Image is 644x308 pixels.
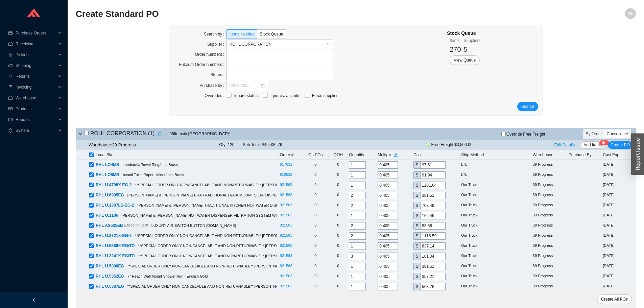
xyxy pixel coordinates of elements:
[155,132,164,136] span: edit
[32,298,36,302] span: left
[460,180,531,190] td: Our Truck
[16,82,56,93] span: Invoicing
[329,282,348,292] td: 0
[413,182,420,189] div: $
[96,172,119,177] span: RHL LO8MB
[302,221,329,231] td: 0
[121,213,309,217] span: [PERSON_NAME] & [PERSON_NAME] HOT WATER DISPENSER FILTRATION SYSTEM WITH U.PRF1 FILTER
[280,243,292,247] a: 921563
[84,129,164,139] h4: ROHL CORPORATION
[302,190,329,200] td: 0
[413,202,420,209] div: $
[601,261,636,271] td: [DATE]
[454,57,476,64] span: View Queue
[567,150,602,160] th: Purchase By
[601,296,628,303] span: Create All POs
[413,192,420,199] div: $
[601,231,636,241] td: [DATE]
[521,103,534,110] span: Search
[302,170,329,180] td: 0
[413,273,420,280] div: $
[135,234,487,238] span: **SPECIAL ORDER ONLY NON-CANCELABLE AND NON-RETURNABLE** [PERSON_NAME] & [PERSON_NAME] TRADITIONA...
[378,151,411,158] div: Multiplier
[302,150,329,160] th: On POs
[205,91,226,100] label: Overrides
[552,141,578,149] button: Edit Details
[302,251,329,261] td: 0
[413,161,420,169] div: $
[229,40,330,49] span: ROHL CORPORATION
[228,142,235,147] span: 120
[329,150,348,160] th: QOH
[583,130,604,138] div: By Order
[531,231,567,241] td: 39 Progress
[531,190,567,200] td: 39 Progress
[601,200,636,211] td: [DATE]
[302,231,329,241] td: 0
[280,213,292,217] a: 921563
[460,200,531,211] td: Our Truck
[204,29,226,39] label: Search by
[531,170,567,180] td: 39 Progress
[601,190,636,200] td: [DATE]
[413,263,420,270] div: $
[8,85,13,89] span: book
[96,151,114,158] span: Local Sku
[309,92,340,99] span: Force supplier
[464,37,481,44] div: Suppliers
[601,160,636,170] td: [DATE]
[8,107,13,111] span: read
[127,274,208,278] span: 7" Reach Wall Mount Shower Arm - English Gold
[302,241,329,251] td: 0
[207,40,226,49] label: Supplier:
[96,264,124,268] span: RHL U.5800EG
[460,251,531,261] td: Our Truck
[135,183,506,187] span: **SPECIAL ORDER ONLY NON-CANCELABLE AND NON-RETURNABLE** [PERSON_NAME] & [PERSON_NAME] ERA WALL M...
[127,284,520,288] span: **SPECIAL ORDER ONLY NON-CANCELABLE AND NON-RETURNABLE** [PERSON_NAME] & [PERSON_NAME] INCLINED H...
[302,200,329,211] td: 0
[280,274,292,278] a: 921563
[412,150,460,160] th: Cost
[601,241,636,251] td: [DATE]
[531,241,567,251] td: 39 Progress
[611,142,630,148] span: Create PO
[96,254,135,258] span: RHL U.3241X-EG/TO
[219,142,226,147] span: Qty:
[280,193,292,197] a: 921563
[531,271,567,282] td: 39 Progress
[348,150,376,160] th: Quantity
[127,193,287,197] span: [PERSON_NAME] & [PERSON_NAME] ERA TRADITIONAL DECK MOUNT SOAP DISPENSER
[16,49,56,60] span: Picking
[601,282,636,292] td: [DATE]
[597,294,632,304] button: Create All POs
[16,71,56,82] span: Returns
[179,60,227,69] label: Fulcrum Order numbers
[280,203,292,207] a: 921563
[460,190,531,200] td: Our Truck
[280,223,292,227] a: 921563
[329,251,348,261] td: 0
[581,141,604,149] button: Add Items
[280,264,292,268] a: 921563
[302,271,329,282] td: 0
[16,39,56,49] span: Receiving
[329,261,348,271] td: 0
[154,129,164,139] button: edit
[460,231,531,241] td: Our Truck
[601,170,636,180] td: [DATE]
[280,284,292,288] a: 921563
[413,171,420,179] div: $
[268,92,302,99] span: Ignore available
[280,172,292,176] a: 919532
[450,46,461,53] span: 270
[531,150,567,160] th: Warehouse
[413,232,420,240] div: $
[8,31,13,35] span: credit-card
[460,241,531,251] td: Our Truck
[506,132,545,136] span: Override Free Freight
[210,70,226,79] label: Stores
[601,271,636,282] td: [DATE]
[195,50,226,59] label: Order numbers
[96,274,124,279] span: RHL U.5362EG
[329,190,348,200] td: 0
